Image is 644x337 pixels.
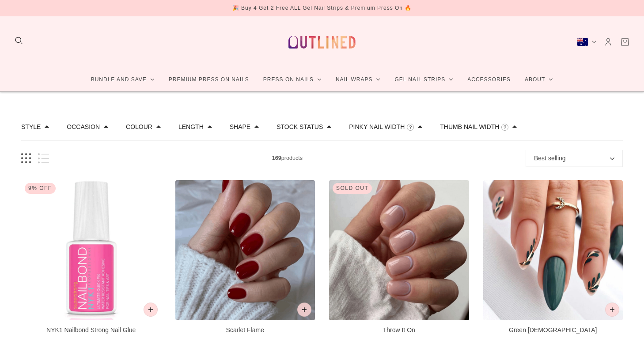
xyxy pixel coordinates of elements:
[25,183,56,194] div: 9% Off
[38,153,49,163] button: List view
[526,150,623,167] button: Best selling
[440,124,499,130] button: Filter by Thumb Nail Width
[297,303,311,317] button: Add to cart
[175,180,315,320] img: Scarlet Flame-Press on Manicure-Outlined
[605,303,619,317] button: Add to cart
[84,68,162,91] a: Bundle and Save
[162,68,256,91] a: Premium Press On Nails
[21,180,161,333] a: NYK1 Nailbond Strong Nail Glue
[21,326,161,335] p: NYK1 Nailbond Strong Nail Glue
[175,326,315,335] p: Scarlet Flame
[329,180,469,320] img: Throw It On-Press on Manicure-Outlined
[126,124,152,130] button: Filter by Colour
[14,36,24,45] button: Search
[577,38,596,46] button: Australia
[387,68,460,91] a: Gel Nail Strips
[518,68,560,91] a: About
[329,326,469,335] p: Throw It On
[21,124,41,130] button: Filter by Style
[175,180,315,333] a: Scarlet Flame
[21,153,31,163] button: Grid view
[178,124,204,130] button: Filter by Length
[329,68,388,91] a: Nail Wraps
[283,23,361,61] a: Outlined
[232,4,412,13] div: 🎉 Buy 4 Get 2 Free ALL Gel Nail Strips & Premium Press On 🔥
[620,37,630,47] a: Cart
[49,154,526,163] span: products
[329,180,469,333] a: Throw It On
[603,37,613,47] a: Account
[256,68,329,91] a: Press On Nails
[483,180,623,333] a: Green Zen
[67,124,100,130] button: Filter by Occasion
[144,303,158,317] button: Add to cart
[277,124,323,130] button: Filter by Stock status
[349,124,405,130] button: Filter by Pinky Nail Width
[333,183,372,194] div: Sold out
[460,68,518,91] a: Accessories
[230,124,250,130] button: Filter by Shape
[483,326,623,335] p: Green [DEMOGRAPHIC_DATA]
[272,155,281,161] b: 169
